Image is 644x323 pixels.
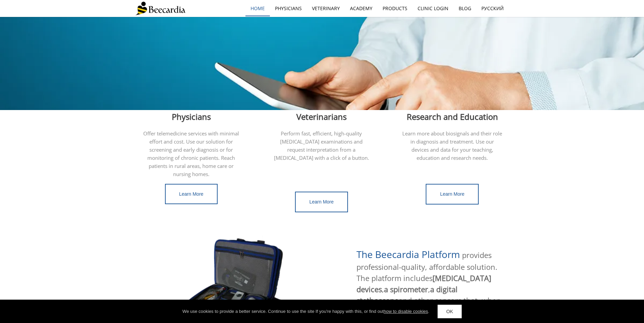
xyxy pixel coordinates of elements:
[402,130,502,161] span: Learn more about biosignals and their role in diagnosis and treatment. Use our devices and data f...
[307,1,345,16] a: Veterinary
[143,130,239,177] span: Offer telemedicine services with minimal effort and cost. Use our solution for screening and earl...
[426,184,479,204] a: Learn More
[135,2,185,15] img: Beecardia
[438,305,461,318] a: OK
[274,130,369,161] span: Perform fast, efficient, high-quality [MEDICAL_DATA] examinations and request interpretation from...
[440,191,464,197] span: Learn More
[182,308,429,315] div: We use cookies to provide a better service. Continue to use the site If you're happy with this, o...
[454,1,476,16] a: Blog
[309,199,334,204] span: Learn More
[378,1,412,16] a: Products
[295,192,348,212] a: Learn More
[296,111,347,122] span: Veterinarians
[356,248,460,261] span: The Beecardia Platform
[384,284,428,294] span: a spirometer
[476,1,509,16] a: Русский
[165,184,218,204] a: Learn More
[384,309,428,314] a: how to disable cookies
[245,1,270,16] a: home
[407,111,498,122] span: Research and Education
[412,1,454,16] a: Clinic Login
[179,191,204,197] span: Learn More
[270,1,307,16] a: Physicians
[345,1,378,16] a: Academy
[172,111,211,122] span: Physicians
